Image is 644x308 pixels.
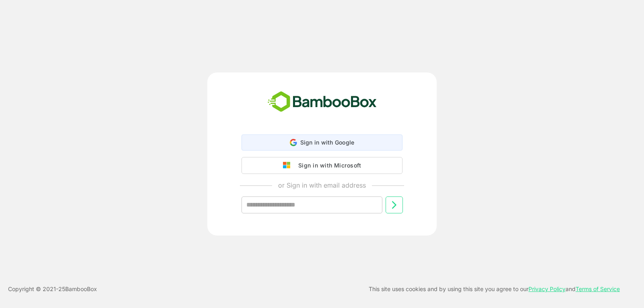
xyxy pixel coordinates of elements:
button: Sign in with Microsoft [242,157,402,174]
div: Sign in with Google [242,134,402,151]
p: or Sign in with email address [278,180,366,190]
p: This site uses cookies and by using this site you agree to our and [369,284,620,294]
a: Privacy Policy [528,285,566,292]
span: Sign in with Google [300,139,355,146]
p: Copyright © 2021- 25 BambooBox [8,284,97,294]
img: google [283,162,294,169]
img: bamboobox [263,89,381,115]
div: Sign in with Microsoft [294,160,361,171]
a: Terms of Service [576,285,620,292]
